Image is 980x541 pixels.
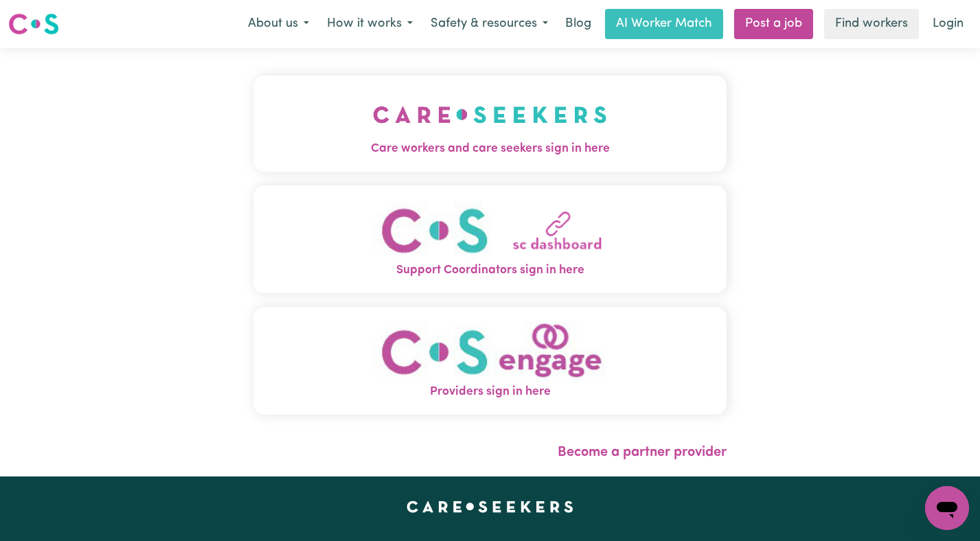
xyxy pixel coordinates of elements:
[924,9,972,39] a: Login
[925,486,969,530] iframe: Button to launch messaging window
[253,185,727,293] button: Support Coordinators sign in here
[253,383,727,401] span: Providers sign in here
[253,140,727,158] span: Care workers and care seekers sign in here
[8,12,59,36] img: Careseekers logo
[407,501,573,512] a: Careseekers home page
[605,9,723,39] a: AI Worker Match
[824,9,919,39] a: Find workers
[253,307,727,415] button: Providers sign in here
[239,10,318,38] button: About us
[558,446,727,459] a: Become a partner provider
[8,8,59,40] a: Careseekers logo
[253,76,727,172] button: Care workers and care seekers sign in here
[734,9,813,39] a: Post a job
[253,262,727,279] span: Support Coordinators sign in here
[318,10,422,38] button: How it works
[422,10,557,38] button: Safety & resources
[557,9,600,39] a: Blog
